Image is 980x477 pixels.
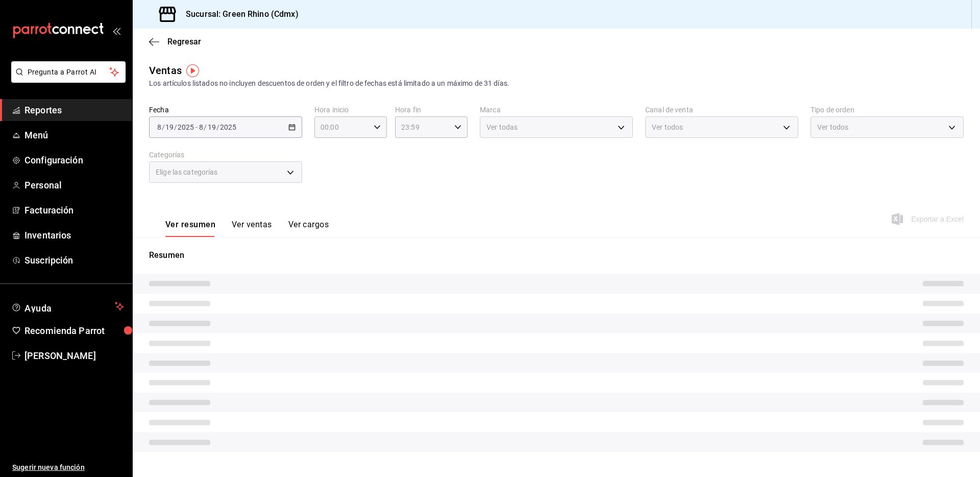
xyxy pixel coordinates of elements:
[395,106,468,113] label: Hora fin
[24,103,124,117] span: Reportes
[149,249,964,261] p: Resumen
[12,462,124,473] span: Sugerir nueva función
[149,37,201,46] button: Regresar
[204,123,207,131] span: /
[24,153,124,167] span: Configuración
[207,123,216,131] input: --
[165,220,329,237] div: navigation tabs
[28,67,110,78] span: Pregunta a Parrot AI
[156,167,218,177] span: Elige las categorías
[174,123,177,131] span: /
[645,106,798,113] label: Canal de venta
[480,106,633,113] label: Marca
[24,203,124,217] span: Facturación
[165,123,174,131] input: --
[199,123,204,131] input: --
[216,123,219,131] span: /
[24,349,124,363] span: [PERSON_NAME]
[817,122,848,132] span: Ver todos
[149,106,302,113] label: Fecha
[149,151,302,158] label: Categorías
[186,64,199,77] img: Tooltip marker
[24,178,124,192] span: Personal
[232,220,272,237] button: Ver ventas
[24,300,111,313] span: Ayuda
[162,123,165,131] span: /
[24,128,124,142] span: Menú
[314,106,387,113] label: Hora inicio
[195,123,198,131] span: -
[7,74,126,85] a: Pregunta a Parrot AI
[167,37,201,46] span: Regresar
[486,122,518,132] span: Ver todas
[149,63,182,78] div: Ventas
[157,123,162,131] input: --
[24,324,124,338] span: Recomienda Parrot
[219,123,237,131] input: ----
[288,220,329,237] button: Ver cargos
[11,61,126,83] button: Pregunta a Parrot AI
[112,27,120,35] button: open_drawer_menu
[177,123,194,131] input: ----
[178,8,299,20] h3: Sucursal: Green Rhino (Cdmx)
[149,78,964,89] div: Los artículos listados no incluyen descuentos de orden y el filtro de fechas está limitado a un m...
[24,253,124,267] span: Suscripción
[652,122,683,132] span: Ver todos
[165,220,215,237] button: Ver resumen
[811,106,964,113] label: Tipo de orden
[24,228,124,242] span: Inventarios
